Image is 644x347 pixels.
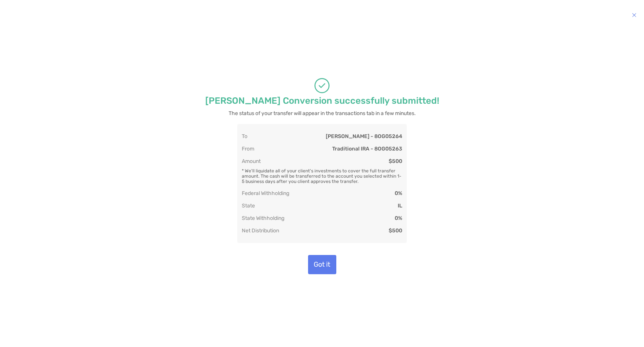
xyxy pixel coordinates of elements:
[205,96,439,106] p: [PERSON_NAME] Conversion successfully submitted!
[326,133,402,140] div: [PERSON_NAME] - 8OG05264
[242,190,289,197] div: Federal Withholding
[242,146,254,152] div: From
[308,255,336,274] button: Got it
[332,146,402,152] div: Traditional IRA - 8OG05263
[389,227,402,234] div: $500
[398,203,402,209] div: IL
[242,133,247,140] div: To
[242,203,255,209] div: State
[242,158,261,164] div: Amount
[242,164,402,184] div: * We'll liquidate all of your client's investments to cover the full transfer amount. The cash wi...
[395,190,402,197] div: 0%
[242,215,284,221] div: State Withholding
[229,109,416,118] p: The status of your transfer will appear in the transactions tab in a few minutes.
[389,158,402,164] div: $500
[395,215,402,221] div: 0%
[242,227,279,234] div: Net Distribution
